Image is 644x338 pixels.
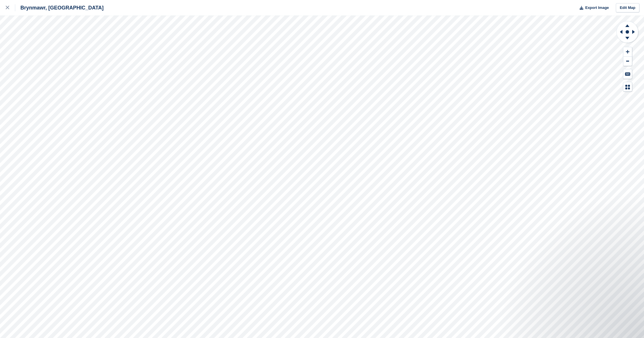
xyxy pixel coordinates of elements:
[15,4,103,11] div: Brynmawr, [GEOGRAPHIC_DATA]
[623,57,632,66] button: Zoom Out
[585,5,609,11] span: Export Image
[623,82,632,92] button: Map Legend
[623,69,632,79] button: Keyboard Shortcuts
[576,3,609,13] button: Export Image
[616,3,639,13] a: Edit Map
[623,47,632,57] button: Zoom In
